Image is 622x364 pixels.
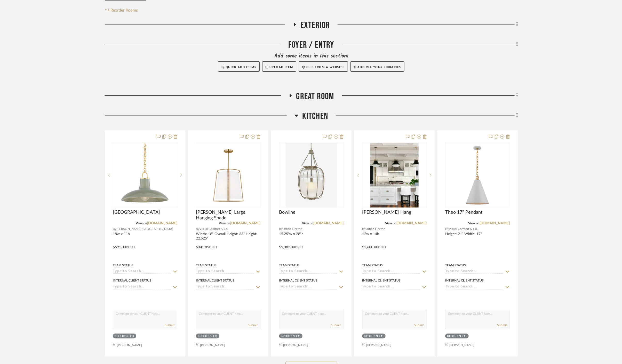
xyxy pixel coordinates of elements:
span: Theo 17" Pendant [445,210,482,215]
a: [DOMAIN_NAME] [230,221,260,225]
input: Type to Search… [445,269,504,274]
a: [DOMAIN_NAME] [313,221,344,225]
div: Internal Client Status [362,278,401,283]
span: Reorder Rooms [111,7,138,13]
span: View on [136,222,147,225]
input: Type to Search… [362,269,420,274]
div: Kitchen [364,334,378,338]
span: Visual Comfort & Co. [449,227,478,231]
div: (1) [130,334,135,338]
input: Type to Search… [196,269,254,274]
a: [DOMAIN_NAME] [480,221,510,225]
input: Type to Search… [113,269,171,274]
input: Type to Search… [445,285,504,289]
button: Submit [414,323,424,327]
div: Kitchen [281,334,295,338]
button: Submit [248,323,258,327]
img: Bowline [286,143,337,208]
span: View on [302,222,313,225]
input: Type to Search… [113,285,171,289]
div: Kitchen [447,334,461,338]
span: By [196,227,200,231]
div: (1) [380,334,384,338]
button: Submit [331,323,341,327]
span: Bowline [279,210,296,215]
span: Great Room [296,91,334,102]
div: (1) [297,334,301,338]
a: [DOMAIN_NAME] [396,221,427,225]
div: (1) [463,334,467,338]
button: Submit [497,323,507,327]
span: [GEOGRAPHIC_DATA] [113,210,160,215]
img: Pottersville [113,144,177,207]
input: Type to Search… [196,285,254,289]
div: Team Status [279,263,300,268]
span: Exterior [300,20,330,31]
span: [PERSON_NAME][GEOGRAPHIC_DATA] [116,227,173,231]
span: Visual Comfort & Co. [200,227,228,231]
button: Quick Add Items [218,61,260,72]
div: Internal Client Status [113,278,151,283]
span: [PERSON_NAME] Hang [362,210,411,215]
span: By [279,227,283,231]
div: Add some items in this section: [105,53,518,60]
img: Theo 17" Pendant [446,144,509,207]
span: Quick Add Items [226,66,257,69]
button: Submit [165,323,174,327]
span: View on [385,222,396,225]
span: Kitchen [302,111,328,122]
div: Kitchen [115,334,129,338]
input: Type to Search… [279,269,337,274]
button: Reorder Rooms [105,7,138,13]
span: By [113,227,116,231]
span: Urban Electric [366,227,385,231]
div: 0 [279,143,343,208]
span: By [445,227,449,231]
div: Internal Client Status [279,278,317,283]
div: Internal Client Status [196,278,234,283]
span: Urban Electric [283,227,302,231]
div: (1) [213,334,218,338]
div: Team Status [196,263,217,268]
button: Upload Item [262,61,296,72]
span: View on [219,222,230,225]
img: Lundy Hang [370,143,419,208]
div: Kitchen [198,334,212,338]
input: Type to Search… [279,285,337,289]
div: Internal Client Status [445,278,484,283]
span: View on [468,222,480,225]
div: Team Status [445,263,466,268]
div: Team Status [362,263,383,268]
span: [PERSON_NAME] Large Hanging Shade [196,210,260,221]
span: By [362,227,366,231]
div: Team Status [113,263,133,268]
a: [DOMAIN_NAME] [147,221,177,225]
button: Add via your libraries [350,61,405,72]
button: Clip from a website [299,61,348,72]
input: Type to Search… [362,285,420,289]
img: Cortes Large Hanging Shade [196,144,260,207]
